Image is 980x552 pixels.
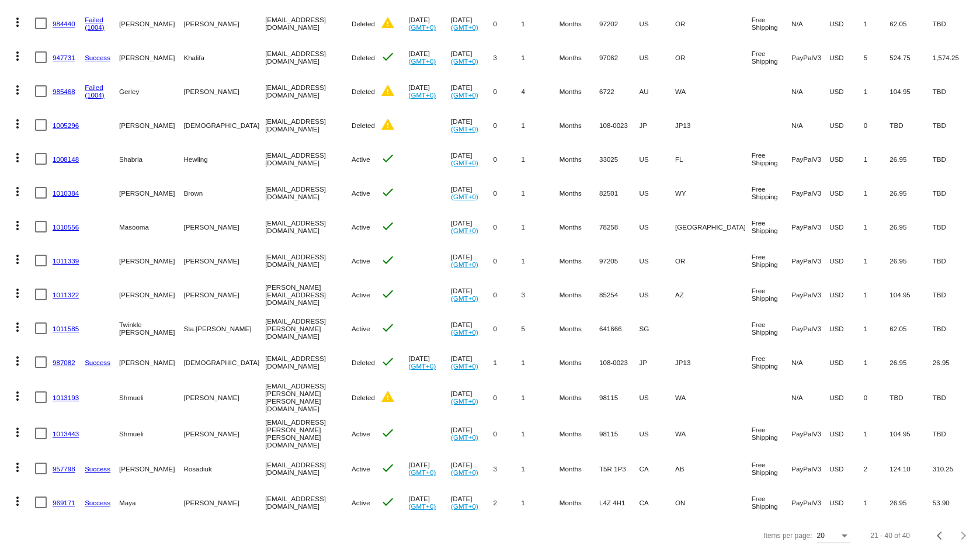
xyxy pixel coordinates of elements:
[183,142,265,176] mat-cell: Hewling
[11,320,25,334] mat-icon: more_vert
[864,485,890,519] mat-cell: 1
[599,210,640,244] mat-cell: 78258
[889,345,932,379] mat-cell: 26.95
[53,325,79,332] a: 1011585
[640,142,675,176] mat-cell: US
[829,6,864,40] mat-cell: USD
[889,244,932,277] mat-cell: 26.95
[409,57,436,65] a: (GMT+0)
[791,40,829,74] mat-cell: PayPalV3
[53,291,79,298] a: 1011322
[451,379,494,415] mat-cell: [DATE]
[889,379,932,415] mat-cell: TBD
[451,6,494,40] mat-cell: [DATE]
[119,74,183,108] mat-cell: Gerley
[640,244,675,277] mat-cell: US
[451,362,478,370] a: (GMT+0)
[494,244,522,277] mat-cell: 0
[183,277,265,311] mat-cell: [PERSON_NAME]
[85,499,110,506] a: Success
[599,379,640,415] mat-cell: 98115
[933,452,974,485] mat-cell: 310.25
[451,176,494,210] mat-cell: [DATE]
[11,460,25,474] mat-icon: more_vert
[864,452,890,485] mat-cell: 2
[265,452,352,485] mat-cell: [EMAIL_ADDRESS][DOMAIN_NAME]
[119,485,183,519] mat-cell: Maya
[451,244,494,277] mat-cell: [DATE]
[599,311,640,345] mat-cell: 641666
[451,433,478,441] a: (GMT+0)
[675,277,752,311] mat-cell: AZ
[889,40,932,74] mat-cell: 524.75
[183,108,265,142] mat-cell: [DEMOGRAPHIC_DATA]
[599,452,640,485] mat-cell: T5R 1P3
[864,142,890,176] mat-cell: 1
[791,345,829,379] mat-cell: N/A
[752,6,792,40] mat-cell: Free Shipping
[494,108,522,142] mat-cell: 0
[559,210,599,244] mat-cell: Months
[494,74,522,108] mat-cell: 0
[829,210,864,244] mat-cell: USD
[494,311,522,345] mat-cell: 0
[829,142,864,176] mat-cell: USD
[829,311,864,345] mat-cell: USD
[675,485,752,519] mat-cell: ON
[11,218,25,232] mat-icon: more_vert
[791,311,829,345] mat-cell: PayPalV3
[85,359,110,366] a: Success
[829,277,864,311] mat-cell: USD
[889,277,932,311] mat-cell: 104.95
[864,379,890,415] mat-cell: 0
[791,244,829,277] mat-cell: PayPalV3
[451,91,478,99] a: (GMT+0)
[559,74,599,108] mat-cell: Months
[791,176,829,210] mat-cell: PayPalV3
[11,185,25,199] mat-icon: more_vert
[11,83,25,97] mat-icon: more_vert
[522,142,559,176] mat-cell: 1
[559,40,599,74] mat-cell: Months
[265,379,352,415] mat-cell: [EMAIL_ADDRESS][PERSON_NAME][PERSON_NAME][DOMAIN_NAME]
[451,277,494,311] mat-cell: [DATE]
[640,74,675,108] mat-cell: AU
[11,286,25,300] mat-icon: more_vert
[494,415,522,452] mat-cell: 0
[494,345,522,379] mat-cell: 1
[864,345,890,379] mat-cell: 1
[933,379,974,415] mat-cell: TBD
[599,415,640,452] mat-cell: 98115
[640,345,675,379] mat-cell: JP
[494,6,522,40] mat-cell: 0
[119,277,183,311] mat-cell: [PERSON_NAME]
[409,74,451,108] mat-cell: [DATE]
[675,345,752,379] mat-cell: JP13
[791,6,829,40] mat-cell: N/A
[451,57,478,65] a: (GMT+0)
[522,345,559,379] mat-cell: 1
[864,108,890,142] mat-cell: 0
[752,452,792,485] mat-cell: Free Shipping
[451,328,478,336] a: (GMT+0)
[522,40,559,74] mat-cell: 1
[265,345,352,379] mat-cell: [EMAIL_ADDRESS][DOMAIN_NAME]
[599,176,640,210] mat-cell: 82501
[183,244,265,277] mat-cell: [PERSON_NAME]
[265,210,352,244] mat-cell: [EMAIL_ADDRESS][DOMAIN_NAME]
[559,176,599,210] mat-cell: Months
[494,176,522,210] mat-cell: 0
[451,159,478,166] a: (GMT+0)
[183,40,265,74] mat-cell: Khalifa
[675,452,752,485] mat-cell: AB
[675,415,752,452] mat-cell: WA
[640,108,675,142] mat-cell: JP
[119,6,183,40] mat-cell: [PERSON_NAME]
[640,176,675,210] mat-cell: US
[752,244,792,277] mat-cell: Free Shipping
[675,379,752,415] mat-cell: WA
[265,176,352,210] mat-cell: [EMAIL_ADDRESS][DOMAIN_NAME]
[829,345,864,379] mat-cell: USD
[829,176,864,210] mat-cell: USD
[119,210,183,244] mat-cell: Masooma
